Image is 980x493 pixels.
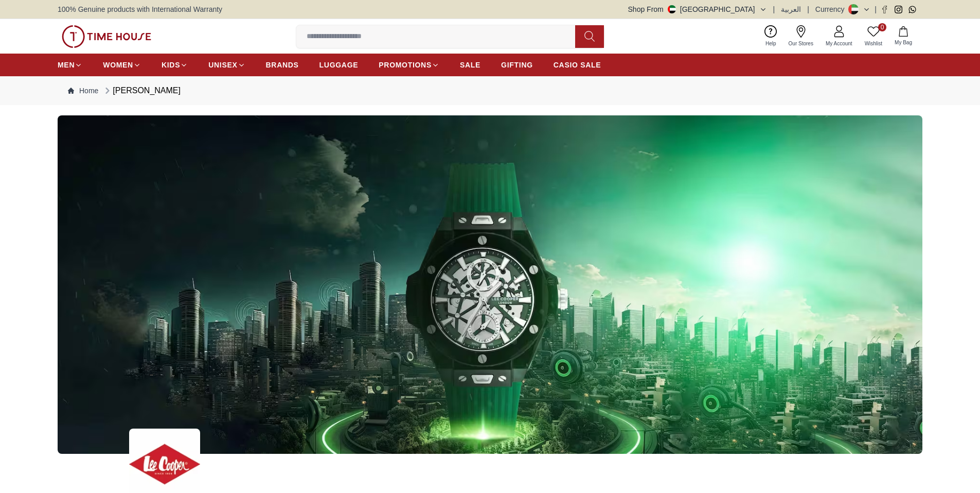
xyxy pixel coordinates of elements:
[890,39,916,46] span: My Bag
[58,4,222,14] span: 100% Genuine products with International Warranty
[759,23,782,49] a: Help
[628,4,767,14] button: Shop From[GEOGRAPHIC_DATA]
[895,6,902,13] a: Instagram
[319,60,359,70] span: LUGGAGE
[319,56,359,74] a: LUGGAGE
[208,60,237,70] span: UNISEX
[781,4,801,14] button: العربية
[58,56,82,74] a: MEN
[908,6,916,13] a: Whatsapp
[554,60,601,70] span: CASIO SALE
[875,4,877,14] span: |
[881,6,888,13] a: Facebook
[501,56,533,74] a: GIFTING
[460,56,480,74] a: SALE
[822,40,857,47] span: My Account
[668,5,676,13] img: United Arab Emirates
[162,60,180,70] span: KIDS
[554,56,601,74] a: CASIO SALE
[102,84,181,97] div: [PERSON_NAME]
[501,60,533,70] span: GIFTING
[815,4,849,14] div: Currency
[266,56,299,74] a: BRANDS
[266,60,299,70] span: BRANDS
[62,25,151,48] img: ...
[58,115,922,454] img: ...
[888,24,918,48] button: My Bag
[785,40,817,47] span: Our Stores
[761,40,780,47] span: Help
[58,76,922,105] nav: Breadcrumb
[103,56,141,74] a: WOMEN
[807,4,809,14] span: |
[379,60,432,70] span: PROMOTIONS
[859,23,888,49] a: 0Wishlist
[460,60,480,70] span: SALE
[773,4,775,14] span: |
[58,60,75,70] span: MEN
[782,23,819,49] a: Our Stores
[208,56,245,74] a: UNISEX
[103,60,133,70] span: WOMEN
[379,56,439,74] a: PROMOTIONS
[861,40,886,47] span: Wishlist
[162,56,188,74] a: KIDS
[68,86,98,96] a: Home
[878,23,886,31] span: 0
